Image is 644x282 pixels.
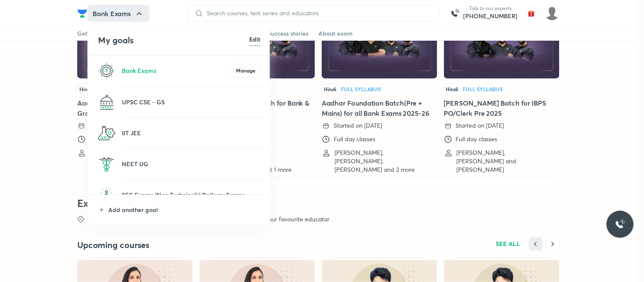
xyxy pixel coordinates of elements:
img: UPSC CSE - GS [98,94,115,111]
img: IIT JEE [98,125,115,142]
button: Manage [232,64,260,78]
img: SSC Exams (Non Technical)/ Railway Exams [98,187,115,204]
p: SSC Exams (Non Technical)/ Railway Exams [122,190,260,199]
p: Bank Exams [122,66,232,75]
img: Bank Exams [98,62,115,79]
p: IIT JEE [122,128,260,137]
h6: Edit [249,35,260,44]
img: NEET UG [98,156,115,173]
h4: My goals [98,34,249,47]
p: NEET UG [122,159,260,168]
p: Add another goal [108,205,260,214]
p: UPSC CSE - GS [122,98,260,106]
